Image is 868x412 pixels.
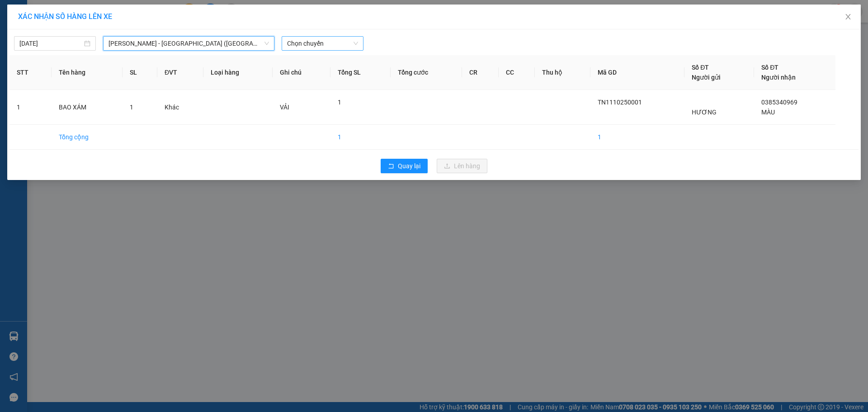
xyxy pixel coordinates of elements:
[273,55,330,90] th: Ghi chú
[264,41,269,46] span: down
[5,33,78,42] span: Hotline : 1900 633 622
[590,55,684,90] th: Mã GD
[52,90,123,125] td: BAO XÁM
[437,159,487,173] button: uploadLên hàng
[203,55,272,90] th: Loại hàng
[761,109,775,116] span: MÀU
[761,99,797,106] span: 0385340969
[381,159,428,173] button: rollbackQuay lại
[130,104,133,111] span: 1
[52,55,123,90] th: Tên hàng
[462,55,498,90] th: CR
[398,161,420,171] span: Quay lại
[126,51,187,59] strong: VP Nhận :
[280,104,289,111] span: VẢI
[84,14,168,32] strong: BIÊN NHẬN
[108,37,269,50] span: Hồ Chí Minh - Tân Châu (Giường)
[330,125,391,150] td: 1
[330,55,391,90] th: Tổng SL
[598,99,642,106] span: TN1110250001
[590,125,684,150] td: 1
[338,99,341,106] span: 1
[692,64,709,71] span: Số ĐT
[761,74,796,81] span: Người nhận
[20,23,63,32] strong: HIỆP THÀNH
[157,90,204,125] td: Khác
[692,109,717,116] span: HƯƠNG
[535,55,590,90] th: Thu hộ
[835,5,861,30] button: Close
[7,5,76,22] strong: CÔNG TY TNHH MTV VẬN TẢI
[157,55,204,90] th: ĐVT
[126,62,245,68] span: 026 Tản Đà - Lô E, P11, Q5 |
[388,163,394,170] span: rollback
[844,13,852,20] span: close
[692,74,721,81] span: Người gửi
[52,125,123,150] td: Tổng cộng
[123,55,157,90] th: SL
[9,55,52,90] th: STT
[761,64,778,71] span: Số ĐT
[18,12,112,21] span: XÁC NHẬN SỐ HÀNG LÊN XE
[391,55,462,90] th: Tổng cước
[3,57,116,70] span: Đường Tràm Chim, [GEOGRAPHIC_DATA], [GEOGRAPHIC_DATA] |
[19,38,82,48] input: 11/10/2025
[287,37,358,50] span: Chọn chuyến
[29,45,68,55] span: Tam Nông
[499,55,535,90] th: CC
[3,46,68,55] strong: VP Gửi :
[9,90,52,125] td: 1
